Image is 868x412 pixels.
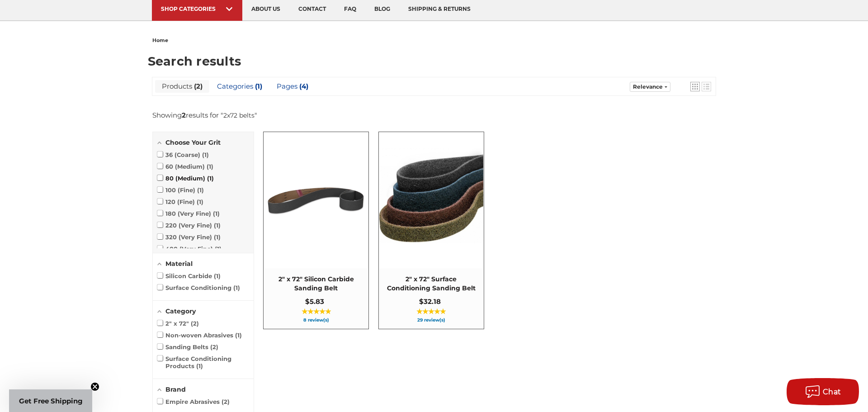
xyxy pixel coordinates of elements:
a: View list mode [702,82,711,91]
span: Get Free Shipping [19,397,83,405]
span: 2" x 72" Surface Conditioning Sanding Belt [383,275,479,293]
span: 1 [235,331,242,339]
span: 1 [214,222,221,229]
span: 29 review(s) [383,318,479,322]
span: Surface Conditioning [157,284,240,291]
span: 1 [253,82,262,90]
span: 2" x 72" Silicon Carbide Sanding Belt [268,275,364,293]
a: View Pages Tab [270,80,315,93]
span: Surface Conditioning Products [157,355,249,369]
span: 1 [202,151,209,158]
span: Chat [823,388,841,396]
span: 80 (Medium) [157,175,214,182]
span: Material [165,260,193,268]
span: Sanding Belts [157,343,218,350]
span: 60 (Medium) [157,163,213,170]
span: 1 [213,210,220,217]
span: $5.83 [305,297,324,306]
a: View Categories Tab [210,80,269,93]
a: View grid mode [690,82,700,91]
a: Sort options [630,82,670,92]
span: ★★★★★ [302,308,331,315]
span: 2 [222,398,230,405]
span: home [152,37,168,43]
span: Relevance [633,83,663,90]
span: ★★★★★ [416,308,446,315]
span: 1 [197,198,203,205]
span: $32.18 [419,297,441,306]
span: Choose Your Grit [165,138,221,147]
h1: Search results [148,55,721,67]
span: 400 (Very Fine) [157,245,222,252]
span: 2 [210,343,218,350]
a: 2" x 72" Surface Conditioning Sanding Belt [379,132,484,329]
div: Showing results for " " [152,111,261,119]
span: 320 (Very Fine) [157,233,221,241]
a: View Products Tab [155,80,209,93]
span: 36 (Coarse) [157,151,209,158]
span: 2 [192,82,203,90]
span: 120 (Fine) [157,198,203,205]
span: 1 [197,186,204,194]
span: 220 (Very Fine) [157,222,221,229]
button: Close teaser [90,382,99,391]
span: Non-woven Abrasives [157,331,242,339]
span: 1 [214,272,221,279]
a: 2x72 belts [223,111,255,119]
div: Get Free ShippingClose teaser [9,389,92,412]
div: SHOP CATEGORIES [161,5,233,12]
span: 8 review(s) [268,318,364,322]
span: 4 [297,82,308,90]
img: 2" x 72" Silicon Carbide File Belt [264,148,368,252]
span: 1 [207,175,214,182]
span: 1 [215,245,222,252]
span: 2 [191,320,199,327]
span: Brand [165,385,186,393]
img: 2"x72" Surface Conditioning Sanding Belts [379,148,483,252]
a: 2" x 72" Silicon Carbide Sanding Belt [264,132,368,329]
span: 1 [207,163,213,170]
span: 1 [233,284,240,291]
span: 180 (Very Fine) [157,210,220,217]
span: 2" x 72" [157,320,199,327]
span: 1 [214,233,221,241]
span: 1 [196,362,203,369]
span: Category [165,307,196,315]
span: 100 (Fine) [157,186,204,194]
b: 2 [182,111,186,119]
span: Empire Abrasives [157,398,230,405]
button: Chat [787,378,859,405]
span: Silicon Carbide [157,272,221,279]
